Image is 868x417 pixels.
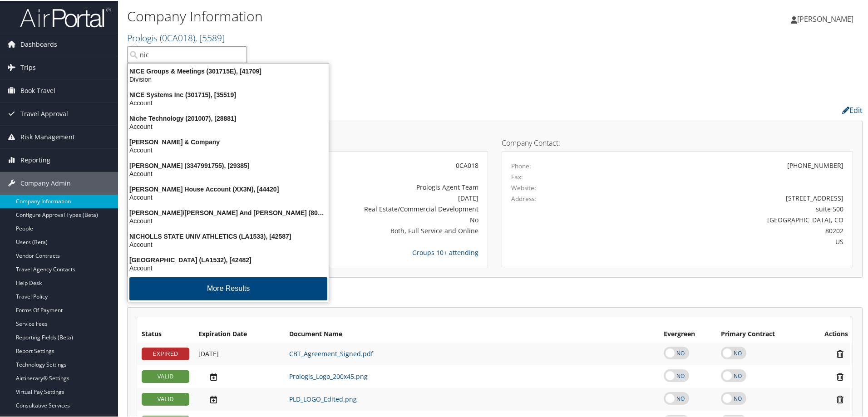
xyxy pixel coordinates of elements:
span: ( 0CA018 ) [160,31,195,43]
div: [PERSON_NAME] (3347991755), [29385] [123,161,334,169]
div: Account [123,145,334,153]
span: Book Travel [20,78,55,101]
div: Prologis Agent Team [261,182,478,191]
i: Remove Contract [832,348,848,358]
div: 0CA018 [261,160,478,169]
h1: Company Information [127,6,617,25]
span: Risk Management [20,125,75,147]
div: NICE Groups & Meetings (301715E), [41709] [123,66,334,74]
span: , [ 5589 ] [195,31,225,43]
label: Address: [511,193,536,202]
div: Account [123,216,334,224]
h4: Company Contact: [502,138,853,146]
div: Account [123,263,334,271]
label: Phone: [511,161,531,170]
span: Dashboards [20,32,57,55]
div: [PERSON_NAME] House Account (XX3N), [44420] [123,184,334,192]
div: [GEOGRAPHIC_DATA] (LA1532), [42482] [123,255,334,263]
div: [STREET_ADDRESS] [598,192,844,202]
div: No [261,214,478,224]
div: Account [123,192,334,201]
div: 80202 [598,225,844,235]
div: NICHOLLS STATE UNIV ATHLETICS (LA1533), [42587] [123,231,334,240]
a: Prologis_Logo_200x45.png [289,371,368,380]
div: Real Estate/Commercial Development [261,203,478,213]
div: Both, Full Service and Online [261,225,478,235]
th: Actions [806,325,853,342]
label: Fax: [511,172,523,181]
div: Account [123,240,334,248]
input: Search Accounts [128,45,247,62]
div: VALID [142,369,189,382]
span: Company Admin [20,171,71,194]
span: [DATE] [198,348,219,357]
a: CBT_Agreement_Signed.pdf [289,348,373,357]
div: Niche Technology (201007), [28881] [123,113,334,122]
label: Website: [511,182,536,191]
div: NICE Systems Inc (301715), [35519] [123,90,334,98]
div: Add/Edit Date [198,371,280,381]
div: Add/Edit Date [198,349,280,357]
a: Groups 10+ attending [412,247,478,256]
span: Trips [20,55,36,78]
div: suite 500 [598,203,844,213]
th: Primary Contract [716,325,806,342]
i: Remove Contract [832,371,848,381]
th: Status [137,325,194,342]
span: [PERSON_NAME] [797,13,853,23]
th: Evergreen [659,325,716,342]
h2: Contracts: [127,287,863,303]
span: Travel Approval [20,102,68,124]
a: Prologis [127,31,225,43]
a: PLD_LOGO_Edited.png [289,394,357,402]
span: Reporting [20,148,50,171]
button: More Results [129,276,327,299]
div: [GEOGRAPHIC_DATA], CO [598,214,844,224]
div: EXPIRED [142,347,189,359]
div: VALID [142,392,189,405]
div: [PHONE_NUMBER] [787,160,843,169]
div: Division [123,74,334,83]
div: [PERSON_NAME]/[PERSON_NAME] And [PERSON_NAME] (8012814464), [1660] [123,208,334,216]
h2: Company Profile: [127,101,613,117]
div: Account [123,122,334,130]
th: Expiration Date [194,325,285,342]
div: [PERSON_NAME] & Company [123,137,334,145]
div: Account [123,98,334,106]
div: US [598,236,844,245]
a: Edit [842,104,863,114]
i: Remove Contract [832,394,848,403]
img: airportal-logo.png [20,6,111,27]
div: Account [123,169,334,177]
a: [PERSON_NAME] [791,5,863,32]
div: Add/Edit Date [198,394,280,403]
div: [DATE] [261,192,478,202]
th: Document Name [285,325,659,342]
